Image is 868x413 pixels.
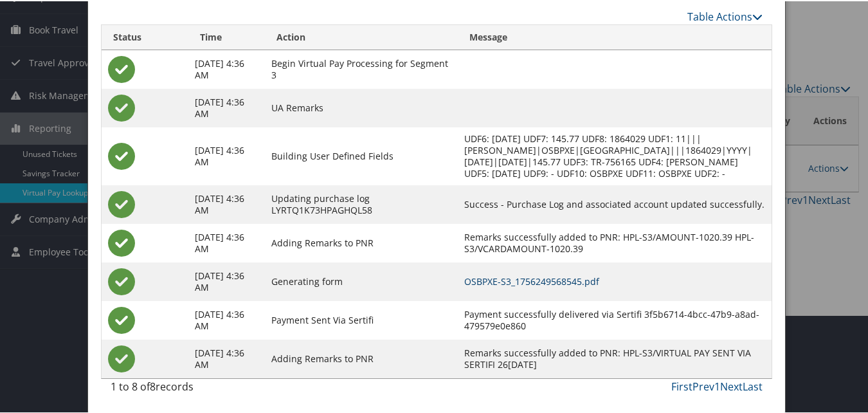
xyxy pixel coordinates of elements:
[687,8,763,23] a: Table Actions
[188,261,265,300] td: [DATE] 4:36 AM
[692,378,714,392] a: Prev
[265,126,458,184] td: Building User Defined Fields
[188,184,265,223] td: [DATE] 4:36 AM
[188,126,265,184] td: [DATE] 4:36 AM
[720,378,743,392] a: Next
[458,126,772,184] td: UDF6: [DATE] UDF7: 145.77 UDF8: 1864029 UDF1: 11|||[PERSON_NAME]|OSBPXE|[GEOGRAPHIC_DATA]|||18640...
[265,24,458,49] th: Action: activate to sort column ascending
[188,338,265,377] td: [DATE] 4:36 AM
[150,378,156,392] span: 8
[714,378,720,392] a: 1
[111,378,259,399] div: 1 to 8 of records
[265,49,458,87] td: Begin Virtual Pay Processing for Segment 3
[188,300,265,338] td: [DATE] 4:36 AM
[743,378,763,392] a: Last
[458,184,772,223] td: Success - Purchase Log and associated account updated successfully.
[265,300,458,338] td: Payment Sent Via Sertifi
[265,87,458,126] td: UA Remarks
[265,223,458,261] td: Adding Remarks to PNR
[458,24,772,49] th: Message: activate to sort column ascending
[102,24,189,49] th: Status: activate to sort column ascending
[265,261,458,300] td: Generating form
[265,184,458,223] td: Updating purchase log LYRTQ1K73HPAGHQL58
[458,300,772,338] td: Payment successfully delivered via Sertifi 3f5b6714-4bcc-47b9-a8ad-479579e0e860
[464,274,599,286] a: OSBPXE-S3_1756249568545.pdf
[458,338,772,377] td: Remarks successfully added to PNR: HPL-S3/VIRTUAL PAY SENT VIA SERTIFI 26[DATE]
[188,49,265,87] td: [DATE] 4:36 AM
[458,223,772,261] td: Remarks successfully added to PNR: HPL-S3/AMOUNT-1020.39 HPL-S3/VCARDAMOUNT-1020.39
[188,87,265,126] td: [DATE] 4:36 AM
[671,378,692,392] a: First
[265,338,458,377] td: Adding Remarks to PNR
[188,24,265,49] th: Time: activate to sort column ascending
[188,223,265,261] td: [DATE] 4:36 AM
